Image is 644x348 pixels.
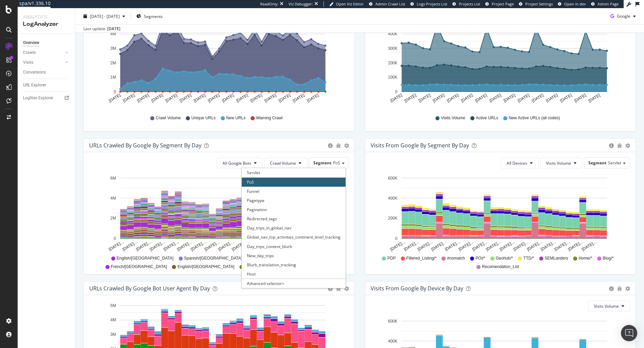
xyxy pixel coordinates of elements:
[264,158,307,168] button: Crawl Volume
[432,93,445,103] text: [DATE]
[242,269,346,279] div: Host
[110,32,116,37] text: 4M
[573,93,587,103] text: [DATE]
[482,264,519,270] span: Recomendation_List
[89,142,201,149] div: URLs Crawled by Google By Segment By Day
[242,214,346,223] div: Redirected_tags
[588,160,606,166] span: Segment
[256,115,282,121] span: Warning Crawl
[507,160,527,166] span: All Devices
[344,143,349,148] div: gear
[603,255,613,261] span: Blog/*
[336,143,341,148] div: bug
[446,93,460,103] text: [DATE]
[144,13,163,19] span: Segments
[344,286,349,291] div: gear
[404,93,417,103] text: [DATE]
[242,260,346,269] div: Blurb_translation_tracking
[387,255,396,261] span: PDP
[531,93,544,103] text: [DATE]
[278,93,291,103] text: [DATE]
[23,59,63,66] a: Visits
[81,11,128,22] button: [DATE] - [DATE]
[621,325,637,341] div: Open Intercom Messenger
[503,93,516,103] text: [DATE]
[83,26,120,32] div: Last update
[540,158,582,168] button: Visits Volume
[371,142,469,149] div: Visits from Google By Segment By Day
[329,1,364,7] a: Open Viz Editor
[110,332,116,337] text: 3M
[226,115,246,121] span: New URLs
[110,318,116,323] text: 4M
[191,115,215,121] span: Unique URLs
[488,93,502,103] text: [DATE]
[156,115,181,121] span: Crawl Volume
[23,39,70,46] a: Overview
[110,61,116,65] text: 2M
[177,264,234,270] span: English/[GEOGRAPHIC_DATA]
[89,285,210,292] div: URLs Crawled by Google bot User Agent By Day
[474,93,488,103] text: [DATE]
[459,1,480,6] span: Projects List
[492,1,514,6] span: Project Page
[417,93,431,103] text: [DATE]
[270,160,296,166] span: Crawl Volume
[108,93,121,103] text: [DATE]
[242,279,346,288] div: Advanced selector >
[371,174,628,252] div: A chart.
[164,93,178,103] text: [DATE]
[476,115,498,121] span: Active URLs
[417,1,447,6] span: Logs Projects List
[617,143,622,148] div: bug
[110,216,116,221] text: 2M
[501,158,539,168] button: All Devices
[242,251,346,260] div: New_day_trips
[23,20,70,28] div: LogAnalyzer
[441,115,465,121] span: Visits Volume
[333,160,340,166] span: PoS
[242,242,346,251] div: Day_trips_content_blurb
[395,236,397,241] text: 0
[447,255,465,261] span: #nomatch
[625,286,630,291] div: gear
[23,69,46,76] div: Conversions
[90,13,120,19] span: [DATE] - [DATE]
[89,174,346,252] svg: A chart.
[609,286,614,291] div: circle-info
[23,69,70,76] a: Conversions
[587,93,601,103] text: [DATE]
[117,255,174,261] span: English/[GEOGRAPHIC_DATA]
[496,255,513,261] span: Geohub/*
[388,216,397,221] text: 200K
[207,93,220,103] text: [DATE]
[594,303,619,309] span: Visits Volume
[221,93,235,103] text: [DATE]
[114,236,116,241] text: 0
[579,255,592,261] span: Home/*
[564,1,586,6] span: Open in dev
[151,93,164,103] text: [DATE]
[136,93,150,103] text: [DATE]
[546,160,571,166] span: Visits Volume
[336,286,341,291] div: bug
[222,160,251,166] span: All Google Bots
[110,46,116,51] text: 3M
[89,15,346,109] svg: A chart.
[23,82,46,89] div: URL Explorer
[375,1,405,6] span: Admin Crawl List
[371,15,628,109] svg: A chart.
[625,143,630,148] div: gear
[179,93,192,103] text: [DATE]
[388,75,397,80] text: 100K
[336,1,364,6] span: Open Viz Editor
[452,1,480,7] a: Projects List
[328,286,333,291] div: circle-info
[328,143,333,148] div: circle-info
[558,1,586,7] a: Open in dev
[242,223,346,232] div: Day_trips_in_global_nav
[242,205,346,214] div: Pagination
[371,285,463,292] div: Visits From Google By Device By Day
